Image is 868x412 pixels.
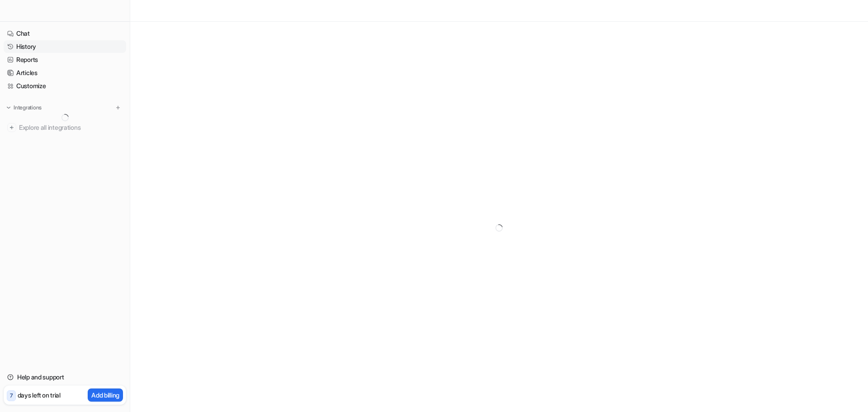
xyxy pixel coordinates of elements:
[19,120,123,135] span: Explore all integrations
[4,103,44,112] button: Integrations
[4,66,126,79] a: Articles
[4,80,126,92] a: Customize
[5,104,12,111] img: expand menu
[14,104,42,111] p: Integrations
[115,104,121,111] img: menu_add.svg
[4,371,126,384] a: Help and support
[4,53,126,66] a: Reports
[4,27,126,40] a: Chat
[7,123,16,132] img: explore all integrations
[88,388,123,402] button: Add billing
[4,121,126,134] a: Explore all integrations
[91,390,119,400] p: Add billing
[10,392,13,400] p: 7
[18,390,61,400] p: days left on trial
[4,40,126,53] a: History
